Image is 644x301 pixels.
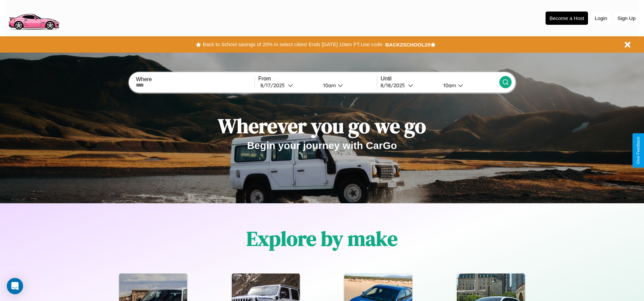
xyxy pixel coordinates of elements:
[546,12,588,25] button: Become a Host
[201,40,385,49] button: Back to School savings of 20% in select cities! Ends [DATE] 10am PT.Use code:
[591,12,611,24] button: Login
[636,137,641,164] div: Give Feedback
[246,225,398,252] h1: Explore by make
[385,42,430,48] b: BACK2SCHOOL20
[7,278,23,294] div: Open Intercom Messenger
[381,76,499,82] label: Until
[320,82,338,89] div: 10am
[381,82,408,89] div: 8 / 18 / 2025
[260,82,288,89] div: 8 / 17 / 2025
[136,76,254,82] label: Where
[318,82,377,89] button: 10am
[440,82,458,89] div: 10am
[438,82,499,89] button: 10am
[5,3,62,32] img: logo
[258,76,377,82] label: From
[258,82,318,89] button: 8/17/2025
[614,12,639,24] button: Sign Up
